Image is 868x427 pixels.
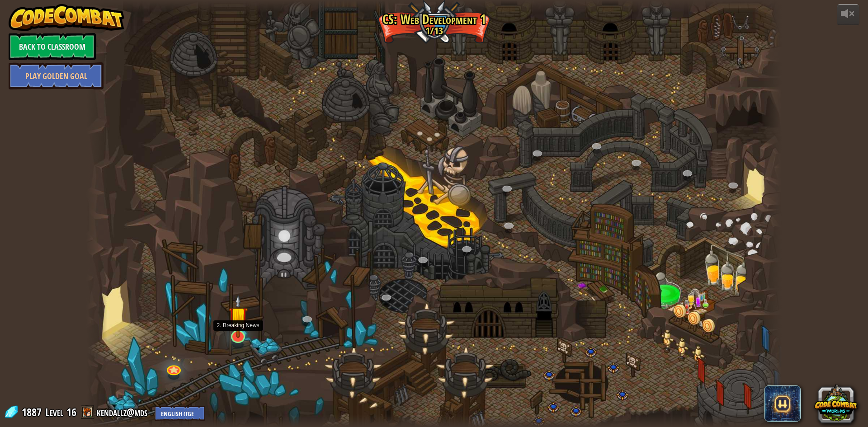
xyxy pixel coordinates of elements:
a: Back to Classroom [9,33,96,60]
img: CodeCombat - Learn how to code by playing a game [9,4,124,31]
a: kendallz@mds [97,405,150,419]
button: Adjust volume [837,4,859,25]
span: 1887 [22,405,44,419]
a: Play Golden Goal [9,62,104,89]
img: level-banner-started.png [229,294,248,338]
span: 16 [66,405,76,419]
span: Level [45,405,63,420]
